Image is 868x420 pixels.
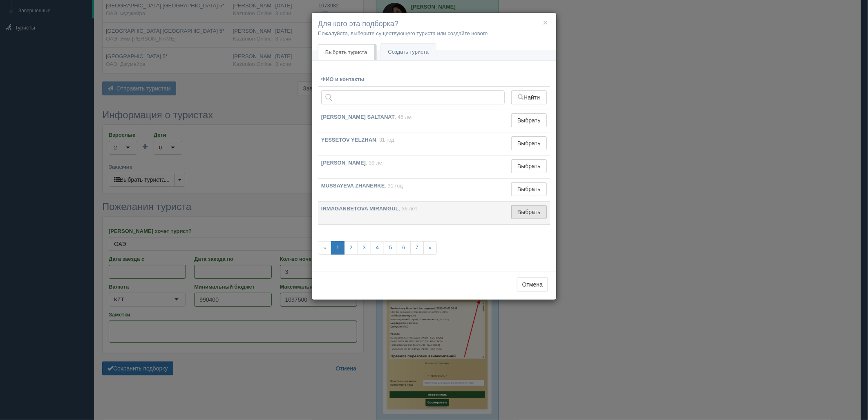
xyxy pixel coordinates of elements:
button: Отмена [517,278,548,291]
span: , 36 лет [399,205,418,212]
a: » [423,241,437,255]
button: Выбрать [511,159,547,173]
b: [PERSON_NAME] [321,160,366,166]
button: × [543,18,548,27]
span: , 39 лет [366,160,385,166]
b: [PERSON_NAME] SALTANAT [321,114,395,120]
h4: Для кого эта подборка? [318,19,550,29]
span: « [318,241,331,255]
a: 6 [397,241,410,255]
th: ФИО и контакты [318,72,508,87]
button: Выбрать [511,182,547,196]
a: Выбрать туриста [318,44,374,61]
a: 5 [384,241,397,255]
span: , 31 год [376,137,394,143]
button: Выбрать [511,136,547,150]
b: YESSETOV YELZHAN [321,137,376,143]
a: 3 [358,241,371,255]
a: Создать туриста [380,44,436,61]
a: 4 [371,241,384,255]
b: MUSSAYEVA ZHANERKE [321,183,385,189]
a: 7 [410,241,424,255]
button: Выбрать [511,205,547,219]
a: 2 [344,241,358,255]
button: Найти [511,90,547,104]
p: Пожалуйста, выберите существующего туриста или создайте нового [318,29,550,37]
a: 1 [331,241,345,255]
button: Выбрать [511,113,547,127]
b: IRMAGANBETOVA MIRAMGUL [321,205,399,212]
span: , 46 лет [395,114,414,120]
input: Поиск по ФИО, паспорту или контактам [321,90,505,104]
span: , 31 год [385,183,403,189]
